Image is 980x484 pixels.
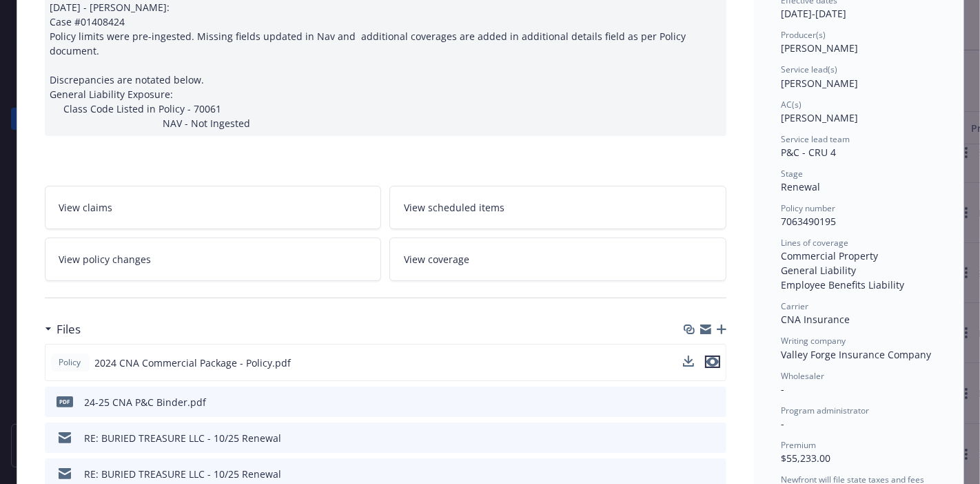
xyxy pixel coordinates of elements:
span: P&C - CRU 4 [782,146,837,159]
div: General Liability [782,263,936,278]
span: pdf [57,396,73,407]
button: download file [683,356,694,370]
span: Program administrator [782,405,870,416]
div: RE: BURIED TREASURE LLC - 10/25 Renewal [85,467,282,481]
span: Service lead(s) [782,64,838,75]
span: [PERSON_NAME] [782,111,859,124]
div: Files [45,320,81,338]
button: preview file [708,467,721,481]
span: Policy [57,356,84,369]
span: Carrier [782,300,809,312]
button: download file [686,431,697,445]
span: View policy changes [59,252,152,267]
span: Service lead team [782,133,850,145]
span: Writing company [782,335,846,347]
span: View coverage [404,252,469,267]
span: - [782,417,785,430]
span: 7063490195 [782,215,837,228]
button: preview file [705,356,720,370]
span: Valley Forge Insurance Company [782,348,932,361]
span: Lines of coverage [782,237,849,249]
span: AC(s) [782,99,802,110]
span: $55,233.00 [782,452,831,465]
a: View policy changes [45,238,382,281]
button: download file [686,395,697,409]
span: View claims [59,200,113,215]
button: preview file [705,356,720,368]
button: download file [686,467,697,481]
span: [PERSON_NAME] [782,77,859,90]
span: Renewal [782,180,821,193]
a: View scheduled items [389,186,726,229]
span: Producer(s) [782,29,826,41]
button: preview file [708,395,721,409]
div: Commercial Property [782,249,936,263]
span: View scheduled items [404,200,504,215]
a: View claims [45,186,382,229]
button: download file [683,356,694,367]
span: Wholesaler [782,370,825,382]
a: View coverage [389,238,726,281]
div: 24-25 CNA P&C Binder.pdf [85,395,207,409]
div: Employee Benefits Liability [782,278,936,292]
h3: Files [57,320,81,338]
span: Premium [782,439,817,451]
button: preview file [708,431,721,445]
span: [PERSON_NAME] [782,41,859,55]
span: CNA Insurance [782,313,850,326]
span: - [782,383,785,396]
span: Stage [782,168,804,180]
span: Policy number [782,202,836,214]
div: RE: BURIED TREASURE LLC - 10/25 Renewal [85,431,282,445]
span: 2024 CNA Commercial Package - Policy.pdf [95,356,292,370]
